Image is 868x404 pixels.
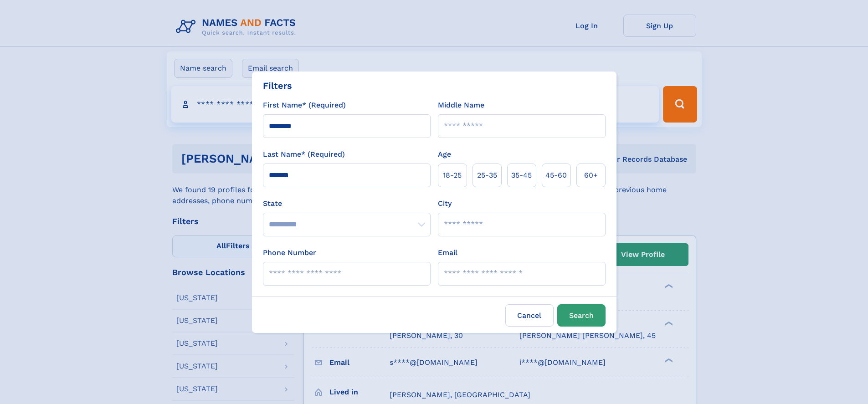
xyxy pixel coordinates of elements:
[263,198,431,209] label: State
[438,149,451,160] label: Age
[438,198,452,209] label: City
[438,247,457,258] label: Email
[584,170,598,181] span: 60+
[557,304,606,327] button: Search
[438,100,484,111] label: Middle Name
[545,170,567,181] span: 45‑60
[443,170,462,181] span: 18‑25
[511,170,532,181] span: 35‑45
[263,79,292,92] div: Filters
[263,247,316,258] label: Phone Number
[263,149,345,160] label: Last Name* (Required)
[263,100,346,111] label: First Name* (Required)
[477,170,497,181] span: 25‑35
[505,304,554,327] label: Cancel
